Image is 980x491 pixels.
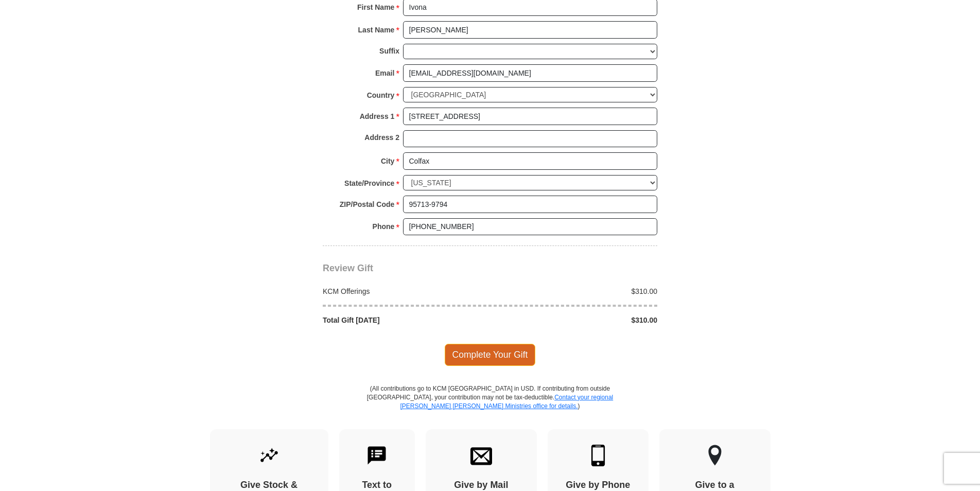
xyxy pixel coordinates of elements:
h4: Give by Mail [444,480,519,491]
strong: City [381,154,394,168]
strong: Phone [373,219,395,234]
p: (All contributions go to KCM [GEOGRAPHIC_DATA] in USD. If contributing from outside [GEOGRAPHIC_D... [366,384,614,429]
strong: Last Name [358,23,395,37]
img: envelope.svg [470,445,492,466]
h4: Give by Phone [566,480,631,491]
strong: Email [375,66,394,80]
div: $310.00 [490,315,663,325]
div: KCM Offerings [318,286,491,296]
div: $310.00 [490,286,663,296]
div: Total Gift [DATE] [318,315,491,325]
strong: State/Province [344,176,394,190]
strong: ZIP/Postal Code [340,197,395,212]
span: Review Gift [323,263,373,273]
span: Complete Your Gift [445,344,536,365]
img: mobile.svg [587,445,609,466]
strong: Address 1 [360,109,395,124]
img: text-to-give.svg [366,445,388,466]
img: give-by-stock.svg [258,445,280,466]
a: Contact your regional [PERSON_NAME] [PERSON_NAME] Ministries office for details. [400,394,613,410]
strong: Address 2 [364,130,399,145]
strong: Country [367,88,395,102]
strong: Suffix [379,44,399,58]
img: other-region [708,445,722,466]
